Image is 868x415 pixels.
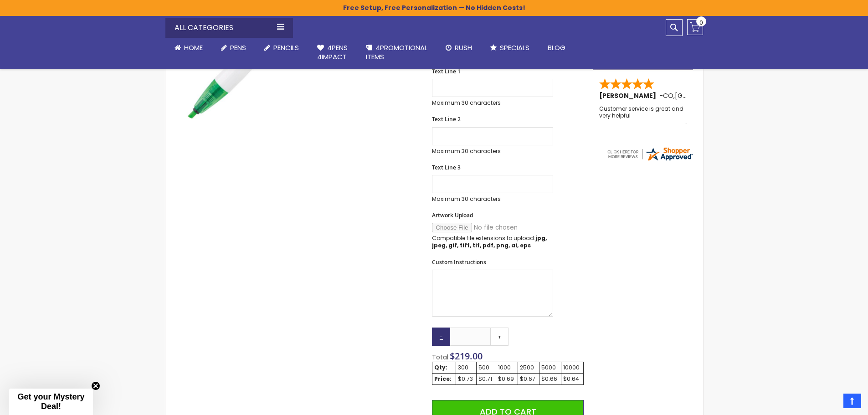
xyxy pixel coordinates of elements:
[520,375,537,383] div: $0.67
[432,353,450,362] span: Total:
[843,394,861,408] a: Top
[17,392,84,411] span: Get your Mystery Deal!
[317,43,348,61] span: 4Pens 4impact
[498,364,516,371] div: 1000
[541,375,559,383] div: $0.66
[687,19,703,35] a: 0
[434,364,447,371] strong: Qty:
[434,375,452,383] strong: Price:
[520,364,537,371] div: 2500
[432,234,547,249] strong: jpg, jpeg, gif, tiff, tif, pdf, png, ai, eps
[432,99,553,107] p: Maximum 30 characters
[230,43,246,52] span: Pens
[432,235,553,249] p: Compatible file extensions to upload:
[450,350,483,362] span: $
[184,43,203,52] span: Home
[357,38,437,67] a: 4PROMOTIONALITEMS
[663,91,673,100] span: CO
[165,18,293,38] div: All Categories
[599,106,688,125] div: Customer service is great and very helpful
[541,364,559,371] div: 5000
[255,38,308,58] a: Pencils
[9,389,93,415] div: Get your Mystery Deal!Close teaser
[458,364,475,371] div: 300
[165,38,212,58] a: Home
[498,375,516,383] div: $0.69
[432,115,461,123] span: Text Line 2
[481,38,539,58] a: Specials
[455,43,472,52] span: Rush
[432,211,473,219] span: Artwork Upload
[91,381,100,390] button: Close teaser
[458,375,475,383] div: $0.73
[699,18,703,27] span: 0
[606,156,693,164] a: 4pens.com certificate URL
[308,38,357,67] a: 4Pens4impact
[432,328,450,346] a: -
[432,195,553,203] p: Maximum 30 characters
[432,258,486,266] span: Custom Instructions
[675,91,742,100] span: [GEOGRAPHIC_DATA]
[599,91,659,100] span: [PERSON_NAME]
[366,43,427,61] span: 4PROMOTIONAL ITEMS
[563,375,581,383] div: $0.64
[432,148,553,155] p: Maximum 30 characters
[437,38,481,58] a: Rush
[606,146,693,162] img: 4pens.com widget logo
[478,375,494,383] div: $0.71
[432,67,461,75] span: Text Line 1
[478,364,494,371] div: 500
[212,38,255,58] a: Pens
[500,43,529,52] span: Specials
[273,43,299,52] span: Pencils
[659,91,742,100] span: - ,
[548,43,565,52] span: Blog
[432,164,461,171] span: Text Line 3
[490,328,508,346] a: +
[455,350,483,362] span: 219.00
[539,38,575,58] a: Blog
[563,364,581,371] div: 10000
